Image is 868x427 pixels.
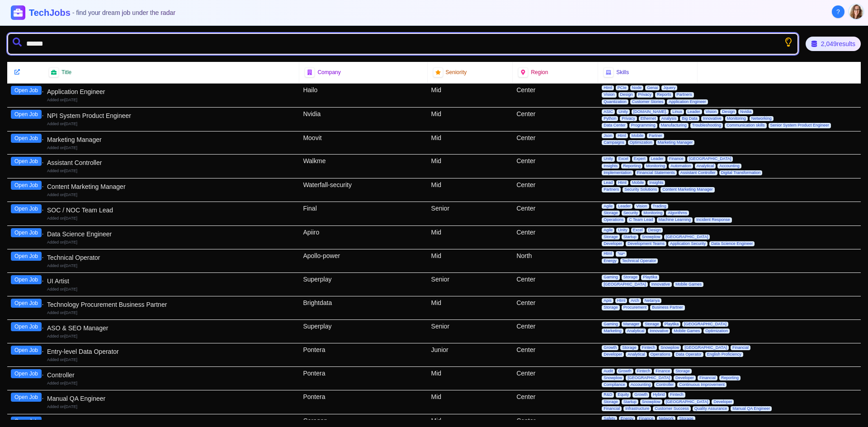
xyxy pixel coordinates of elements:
span: Genai [645,85,660,90]
span: C Team Lead [627,217,655,222]
span: Excel [631,228,645,233]
span: Company [317,69,340,76]
span: [GEOGRAPHIC_DATA] [682,322,728,327]
button: Open Job [11,134,42,143]
div: Added on [DATE] [47,192,296,198]
span: Json [602,133,614,138]
span: Network [657,416,675,421]
div: Mid [428,226,513,249]
div: Apiiro [299,226,427,249]
div: Added on [DATE] [47,97,296,103]
span: Startup [622,399,638,404]
span: Unity [617,109,630,114]
span: Analysis [660,116,679,121]
span: ? [836,7,840,16]
button: About Techjobs [832,5,844,18]
span: Html [616,180,628,185]
span: Unity [616,228,629,233]
span: Monitoring [644,164,667,169]
span: Growth [632,392,649,397]
div: Center [513,273,598,296]
div: Waterfall-security [299,178,427,202]
span: Snowplow [640,399,662,404]
span: Seniority [446,69,467,76]
span: Troubleshooting [690,123,723,128]
div: Manual QA Engineer [47,394,296,403]
span: Campaigns [602,140,626,145]
span: Storage [622,275,640,280]
span: Fintech [635,369,652,374]
span: Storage [602,235,620,239]
span: R&D [602,392,614,397]
div: Final [299,202,427,225]
div: Moovit [299,131,427,155]
div: Mid [428,84,513,107]
img: User avatar [849,5,863,19]
span: Fintech [640,345,657,350]
div: Added on [DATE] [47,239,296,245]
span: Developer [712,399,734,404]
div: Added on [DATE] [47,121,296,127]
span: Design [618,92,635,97]
span: Energy [602,258,618,263]
div: Superplay [299,320,427,343]
span: Fintech [668,392,685,397]
span: Optimization [628,140,654,145]
div: Mid [428,108,513,131]
div: Added on [DATE] [47,333,296,339]
span: Safety [602,416,617,421]
div: Center [513,367,598,390]
span: Financial [731,345,750,350]
span: Controller [654,382,675,387]
span: Growth [617,369,633,374]
div: Mid [428,178,513,202]
span: Financial [698,375,717,380]
span: Jquery [661,85,677,90]
span: Design [646,228,663,233]
span: Partners [675,92,694,97]
span: Html [602,85,614,90]
div: Mid [428,367,513,390]
span: [DOMAIN_NAME]. [632,109,669,114]
span: Region [531,69,548,76]
div: Added on [DATE] [47,310,296,316]
span: Ethernet [639,116,658,121]
span: Storage [674,369,692,374]
div: Technical Operator [47,253,296,262]
span: Nvidia [738,109,753,114]
span: Playtika [641,275,659,280]
span: Privacy [620,116,637,121]
span: Data Operator [674,352,703,357]
div: Controller [47,371,296,380]
div: Center [513,178,598,202]
span: Storage [620,345,638,350]
span: PCIe [616,85,628,90]
span: Application Security [668,241,708,246]
span: Vision [602,92,616,97]
span: Trading [651,204,668,209]
span: Python [602,116,618,121]
div: Mid [428,390,513,414]
button: Open Job [11,157,42,166]
button: Open Job [11,417,42,426]
div: Center [513,108,598,131]
span: Developer [602,241,624,246]
span: Customer Success [653,406,691,411]
span: Manual QA Engineer [731,406,772,411]
span: Equity [616,392,631,397]
span: Finance [667,156,685,161]
span: [GEOGRAPHIC_DATA] [687,156,733,161]
span: Playtika [663,322,681,327]
span: Storage [602,211,620,216]
div: Mid [428,296,513,319]
span: - find your dream job under the radar [72,9,175,16]
span: Expert [632,156,647,161]
div: Mid [428,131,513,155]
span: Partner [647,133,664,138]
div: Added on [DATE] [47,216,296,221]
span: Netanya [643,298,662,303]
div: Application Engineer [47,87,296,96]
div: Added on [DATE] [47,404,296,410]
span: ASIC [602,109,615,114]
div: Data Science Engineer [47,230,296,239]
